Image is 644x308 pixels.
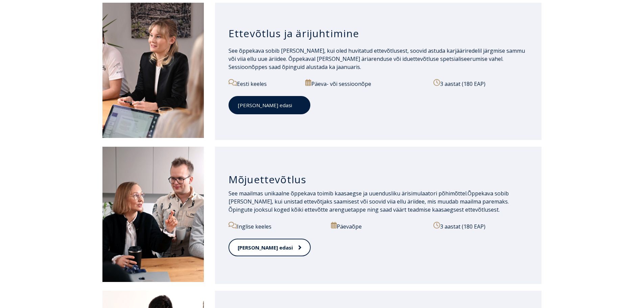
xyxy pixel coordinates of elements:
a: [PERSON_NAME] edasi [229,239,311,257]
h3: Ettevõtlus ja ärijuhtimine [229,27,528,40]
p: Päeva- või sessioonõpe [305,79,426,88]
span: See maailmas unikaalne õppekava toimib kaasaegse ja uuendusliku ärisimulaatori põhimõttel. [229,190,468,197]
p: Päevaõpe [331,222,426,231]
p: 3 aastat (180 EAP) [433,222,521,231]
span: Õppekava sobib [PERSON_NAME], kui unistad ettevõtjaks saamisest või soovid viia ellu äriidee, mis... [229,190,509,213]
p: 3 aastat (180 EAP) [433,79,528,88]
a: [PERSON_NAME] edasi [229,96,310,115]
h3: Mõjuettevõtlus [229,173,528,186]
img: Ettevõtlus ja ärijuhtimine [102,3,204,138]
span: See õppekava sobib [PERSON_NAME], kui oled huvitatud ettevõtlusest, soovid astuda karjääriredelil... [229,47,525,71]
img: Mõjuettevõtlus [102,147,204,282]
p: Inglise keeles [229,222,323,231]
p: Eesti keeles [229,79,298,88]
